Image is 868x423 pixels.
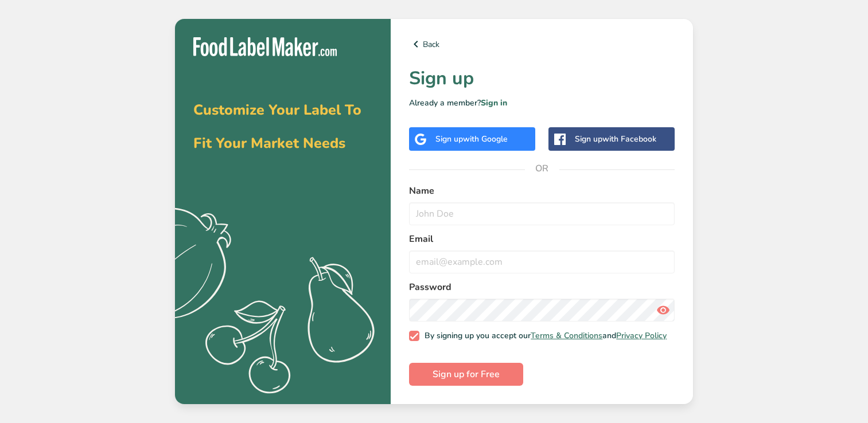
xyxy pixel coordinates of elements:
[409,184,675,198] label: Name
[531,330,602,341] a: Terms & Conditions
[193,100,361,153] span: Customize Your Label To Fit Your Market Needs
[481,97,507,108] a: Sign in
[575,133,656,145] div: Sign up
[409,97,675,109] p: Already a member?
[616,330,667,341] a: Privacy Policy
[409,65,675,92] h1: Sign up
[409,232,675,246] label: Email
[602,134,656,144] span: with Facebook
[409,37,675,51] a: Back
[433,367,500,381] span: Sign up for Free
[419,331,667,341] span: By signing up you accept our and
[409,202,675,225] input: John Doe
[409,363,523,386] button: Sign up for Free
[525,151,559,186] span: OR
[435,133,508,145] div: Sign up
[409,280,675,294] label: Password
[463,134,508,144] span: with Google
[193,37,337,56] img: Food Label Maker
[409,250,675,273] input: email@example.com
